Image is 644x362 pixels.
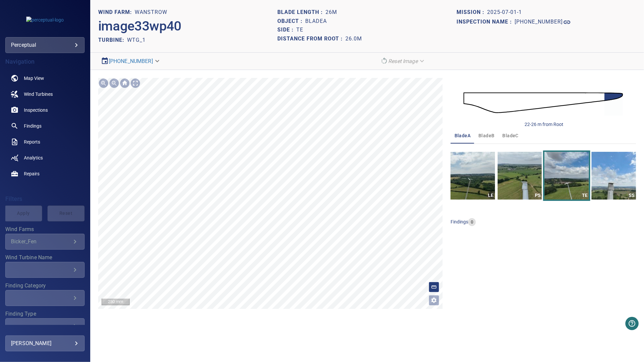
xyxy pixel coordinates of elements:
img: perceptual-logo [26,17,64,23]
h1: Inspection name : [457,19,515,25]
a: analytics noActive [5,150,85,166]
a: TE [544,152,589,200]
span: 0 [468,219,476,225]
a: [PHONE_NUMBER] [515,18,571,26]
span: Repairs [24,170,39,177]
span: bladeC [503,132,519,140]
label: Wind Farms [5,227,85,232]
h1: 26m [325,9,337,16]
span: findings [451,219,468,224]
a: repairs noActive [5,166,85,182]
div: Wind Turbine Name [5,262,85,278]
h1: WIND FARM: [98,9,135,16]
h1: 26.0m [345,36,362,42]
h1: Blade length : [277,9,325,16]
div: LE [487,191,495,200]
h1: 2025-07-01-1 [487,9,522,16]
div: Go home [119,78,130,89]
div: Finding Type [5,318,85,334]
div: [PHONE_NUMBER] [98,55,164,67]
div: Wind Farms [5,234,85,250]
div: Finding Category [5,290,85,306]
h1: [PHONE_NUMBER] [515,19,563,25]
h4: Filters [5,196,85,202]
h1: Mission : [457,9,487,16]
label: Finding Type [5,311,85,317]
h2: WTG_1 [127,37,146,43]
div: Reset Image [378,55,428,67]
button: Open image filters and tagging options [429,295,439,306]
a: LE [451,152,495,200]
a: map noActive [5,70,85,86]
div: TE [581,191,589,200]
h2: TURBINE: [98,37,127,43]
h1: bladeA [305,18,327,25]
div: SS [628,191,636,200]
h1: TE [296,27,303,33]
a: reports noActive [5,134,85,150]
em: Reset Image [388,58,418,64]
span: Findings [24,123,41,129]
div: perceptual [11,40,79,50]
a: SS [592,152,636,200]
div: perceptual [5,37,85,53]
h1: Distance from root : [277,36,345,42]
span: Wind Turbines [24,91,53,97]
span: bladeA [455,132,470,140]
div: PS [534,191,542,200]
div: Toggle full page [130,78,141,89]
span: Analytics [24,154,43,161]
label: Finding Category [5,283,85,288]
img: d [464,84,623,122]
span: bladeB [478,132,494,140]
div: Bicker_Fen [11,238,71,245]
a: inspections noActive [5,102,85,118]
a: [PHONE_NUMBER] [109,58,153,64]
span: Inspections [24,107,48,113]
h1: Side : [277,27,296,33]
span: Reports [24,139,40,145]
span: Map View [24,75,44,82]
div: Zoom out [109,78,119,89]
h1: Wanstrow [135,9,167,16]
div: [PERSON_NAME] [11,338,79,349]
a: findings noActive [5,118,85,134]
h2: image33wp40 [98,18,181,34]
h4: Navigation [5,58,85,65]
div: 22-26 m from Root [525,121,563,128]
h1: Object : [277,18,305,25]
a: PS [498,152,542,200]
div: Zoom in [98,78,109,89]
label: Wind Turbine Name [5,255,85,260]
a: windturbines noActive [5,86,85,102]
